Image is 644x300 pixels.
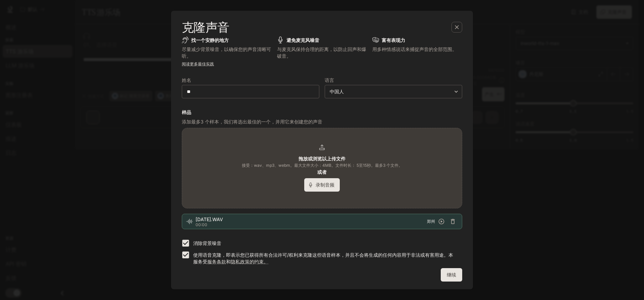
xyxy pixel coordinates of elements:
button: 录制音频 [304,178,340,192]
font: 富有表现力 [382,37,405,43]
font: 郑州 [427,219,435,224]
font: 样品 [182,109,191,115]
font: [DATE].WAV [196,216,223,222]
font: 语言 [325,77,334,83]
font: 使用语音克隆，即表示您已获得所有合法许可/权利来克隆这些语音样本，并且不会将生成的任何内容用于非法或有害用途。本服务受 [193,252,453,264]
font: 5 [357,163,359,168]
font: 3 个 [201,119,210,124]
font: 克隆声音 [182,19,229,35]
font: 3 个 [383,163,390,168]
font: 和 [226,259,231,264]
font: 录制音频 [316,182,334,188]
font: 与麦克风保持合理的距离，以防止回声和爆破音。 [277,46,366,59]
font: 尽量减少背景噪音，以确保您的声音清晰可听。 [182,46,271,59]
a: 服务条款 [207,259,226,264]
a: 隐私政策的约束。 [231,259,268,264]
font: 文件。 [390,163,402,168]
font: 继续 [447,272,456,278]
font: 样本，我们将选出最佳的一个，并用它来创建您的声音 [210,119,322,124]
font: 或者 [317,169,327,175]
div: 中国人 [325,88,462,95]
font: 接受：wav、mp3、webm。最大文件大小：4MB。文件时长： [242,163,356,168]
font: 姓名 [182,77,191,83]
a: 阅读更多最佳实践 [182,61,214,66]
button: 继续 [441,268,462,282]
font: 秒。最多 [367,163,383,168]
font: 拖放或浏览以上传文件 [299,156,345,161]
font: 添加最多 [182,119,201,124]
font: 至 [359,163,363,168]
font: 消除背景噪音 [193,240,221,246]
font: 避免麦克风噪音 [286,37,319,43]
font: 用多种情感说话来捕捉声音的全部范围。 [372,46,457,52]
font: 找一个安静的地方 [191,37,229,43]
font: 15 [363,163,367,168]
font: 00:00 [196,222,207,227]
font: 中国人 [330,89,344,94]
